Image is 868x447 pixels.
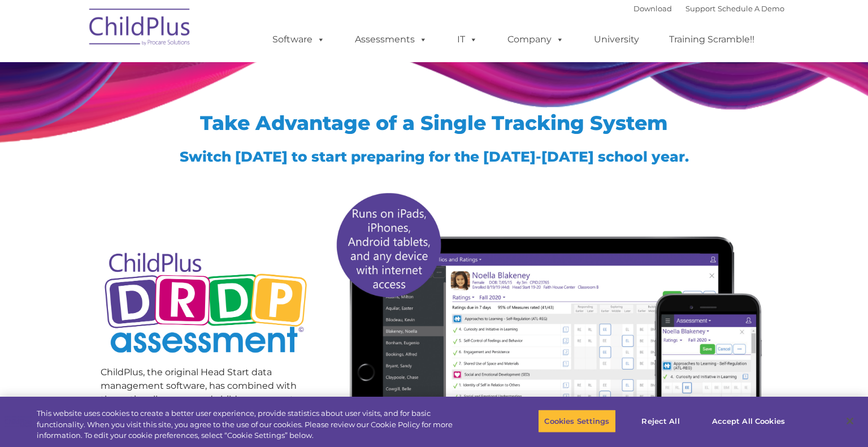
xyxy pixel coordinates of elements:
a: IT [446,28,489,51]
a: Training Scramble!! [658,28,766,51]
a: Download [633,4,672,13]
button: Accept All Cookies [706,409,791,433]
span: ChildPlus, the original Head Start data management software, has combined with the nationally-ren... [101,367,297,432]
button: Reject All [626,409,696,433]
span: Switch [DATE] to start preparing for the [DATE]-[DATE] school year. [180,148,689,165]
font: | [633,4,784,13]
a: Schedule A Demo [718,4,784,13]
button: Cookies Settings [538,409,615,433]
span: Take Advantage of a Single Tracking System [200,111,668,135]
img: Copyright - DRDP Logo [101,240,311,368]
a: Assessments [344,28,439,51]
button: Close [837,409,862,433]
div: This website uses cookies to create a better user experience, provide statistics about user visit... [37,408,478,441]
a: Software [261,28,336,51]
a: Support [685,4,715,13]
img: ChildPlus by Procare Solutions [84,1,197,57]
a: Company [496,28,575,51]
a: University [583,28,650,51]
